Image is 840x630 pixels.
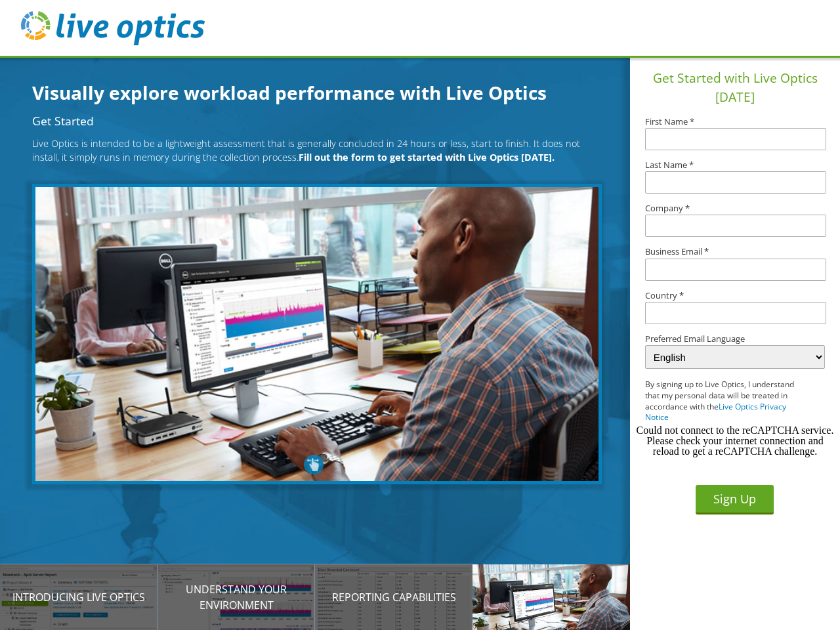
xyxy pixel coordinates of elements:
[32,184,601,484] img: Get Started
[645,291,825,300] label: Country *
[635,425,835,457] div: Could not connect to the reCAPTCHA service. Please check your internet connection and reload to g...
[299,151,555,163] b: Fill out the form to get started with Live Optics [DATE].
[645,335,825,343] label: Preferred Email Language
[32,136,595,165] p: Live Optics is intended to be a lightweight assessment that is generally concluded in 24 hours or...
[645,401,786,423] a: Live Optics Privacy Notice
[645,379,807,423] p: By signing up to Live Optics, I understand that my personal data will be treated in accordance wi...
[645,204,825,213] label: Company *
[645,247,825,256] label: Business Email *
[32,115,595,127] h2: Get Started
[645,161,825,169] label: Last Name *
[635,69,835,107] h1: Get Started with Live Optics [DATE]
[315,589,472,605] p: Reporting Capabilities
[696,485,774,514] button: Sign Up
[157,581,315,613] p: Understand your environment
[21,11,205,45] img: live_optics_svg.svg
[645,117,825,126] label: First Name *
[32,79,610,106] h1: Visually explore workload performance with Live Optics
